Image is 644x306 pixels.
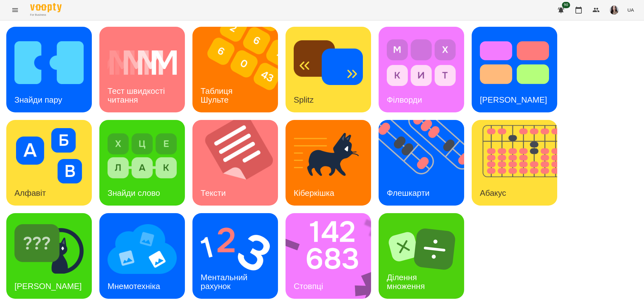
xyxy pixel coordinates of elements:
h3: [PERSON_NAME] [480,95,547,105]
img: Мнемотехніка [108,221,177,277]
a: Знайди паруЗнайди пару [6,27,92,112]
h3: Алфавіт [14,188,46,198]
a: Тест Струпа[PERSON_NAME] [472,27,557,112]
a: АлфавітАлфавіт [6,120,92,206]
h3: Тест швидкості читання [108,86,167,104]
h3: [PERSON_NAME] [14,281,82,291]
a: Тест швидкості читанняТест швидкості читання [99,27,185,112]
img: Абакус [472,120,565,206]
a: Ментальний рахунокМентальний рахунок [192,213,278,299]
h3: Філворди [387,95,422,105]
h3: Мнемотехніка [108,281,160,291]
span: UA [627,7,634,13]
a: SplitzSplitz [286,27,371,112]
h3: Абакус [480,188,506,198]
img: Кіберкішка [294,128,363,184]
img: Стовпці [286,213,379,299]
span: 90 [562,2,570,8]
a: ФлешкартиФлешкарти [379,120,464,206]
img: Ментальний рахунок [201,221,270,277]
button: UA [625,4,636,16]
h3: Тексти [201,188,226,198]
img: Splitz [294,35,363,90]
h3: Знайди пару [14,95,62,105]
img: Флешкарти [379,120,472,206]
img: Тест Струпа [480,35,549,90]
button: Menu [8,3,23,18]
h3: Флешкарти [387,188,430,198]
a: Ділення множенняДілення множення [379,213,464,299]
img: Знайди пару [14,35,84,90]
img: Таблиця Шульте [192,27,286,112]
img: 23d2127efeede578f11da5c146792859.jpg [610,6,619,14]
h3: Ментальний рахунок [201,273,250,291]
img: Voopty Logo [30,3,62,12]
a: СтовпціСтовпці [286,213,371,299]
img: Знайди слово [108,128,177,184]
a: КіберкішкаКіберкішка [286,120,371,206]
span: For Business [30,13,62,17]
a: Знайди словоЗнайди слово [99,120,185,206]
h3: Знайди слово [108,188,160,198]
img: Ділення множення [387,221,456,277]
a: АбакусАбакус [472,120,557,206]
img: Тексти [192,120,286,206]
img: Тест швидкості читання [108,35,177,90]
h3: Таблиця Шульте [201,86,235,104]
h3: Кіберкішка [294,188,334,198]
a: Таблиця ШультеТаблиця Шульте [192,27,278,112]
a: МнемотехнікаМнемотехніка [99,213,185,299]
img: Знайди Кіберкішку [14,221,84,277]
a: Знайди Кіберкішку[PERSON_NAME] [6,213,92,299]
a: ТекстиТексти [192,120,278,206]
h3: Splitz [294,95,314,105]
img: Алфавіт [14,128,84,184]
a: ФілвордиФілворди [379,27,464,112]
h3: Ділення множення [387,273,425,291]
img: Філворди [387,35,456,90]
h3: Стовпці [294,281,323,291]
